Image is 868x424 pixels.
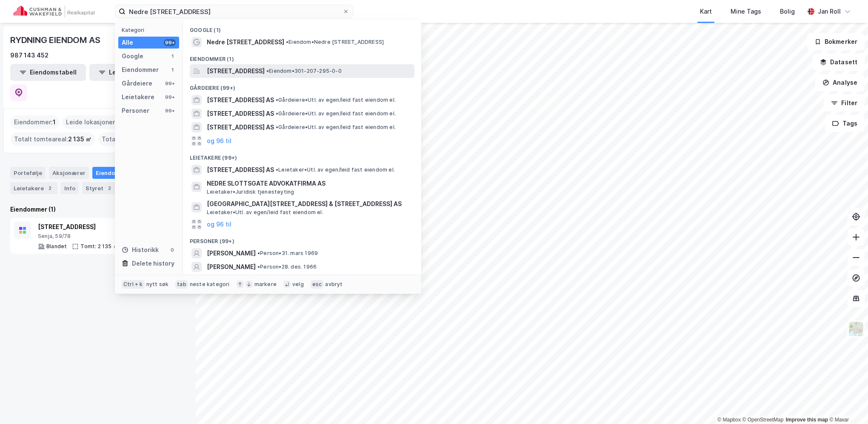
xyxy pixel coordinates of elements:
span: NEDRE SLOTTSGATE ADVOKATFIRMA AS [207,178,411,189]
div: Styret [82,182,117,194]
div: Kart [700,6,712,17]
span: Leietaker • Utl. av egen/leid fast eiendom el. [207,209,323,216]
div: Ctrl + k [122,280,145,289]
a: Improve this map [786,417,828,423]
div: RYDNING EIENDOM AS [10,33,102,47]
div: tab [175,280,188,289]
div: esc [311,280,324,289]
div: 99+ [164,80,176,87]
div: Leietakere [10,182,57,194]
div: Google [122,51,143,61]
span: 2 135 ㎡ [68,134,91,144]
span: Gårdeiere • Utl. av egen/leid fast eiendom el. [276,97,396,103]
a: OpenStreetMap [742,417,784,423]
div: 99+ [164,39,176,46]
span: [STREET_ADDRESS] [207,66,265,76]
div: Portefølje [10,167,46,179]
div: neste kategori [190,281,230,288]
div: Gårdeiere [122,78,152,89]
span: • [276,124,278,130]
div: 1 [169,66,176,73]
span: Leietaker • Juridisk tjenesteyting [207,189,294,195]
span: • [257,264,260,270]
div: Totalt byggareal : [98,132,174,146]
span: [PERSON_NAME] [207,248,256,258]
span: • [286,39,288,45]
div: velg [292,281,304,288]
span: Leietaker • Utl. av egen/leid fast eiendom el. [276,166,395,173]
div: Gårdeiere (99+) [183,78,421,93]
button: Leietakertabell [89,64,165,81]
button: Bokmerker [807,33,865,50]
div: Kontrollprogram for chat [825,383,868,424]
button: Filter [824,95,865,112]
div: Eiendommer (1) [183,49,421,64]
div: 987 143 452 [10,50,49,60]
div: Kategori [122,27,179,33]
div: Eiendommer [92,167,145,179]
button: Datasett [813,54,865,71]
span: • [266,68,269,74]
div: 2 [46,184,54,192]
div: Aksjonærer [49,167,89,179]
img: cushman-wakefield-realkapital-logo.202ea83816669bd177139c58696a8fa1.svg [14,6,94,17]
div: Bolig [780,6,795,17]
div: Blandet [46,243,67,250]
span: [STREET_ADDRESS] AS [207,95,274,105]
div: Eiendommer : [11,115,59,129]
div: Tomt: 2 135 ㎡ [80,243,118,250]
span: 1 [53,117,56,127]
span: Eiendom • 301-207-295-0-0 [266,68,342,74]
div: Mine Tags [731,6,761,17]
div: Personer [122,106,149,116]
span: • [257,250,260,256]
span: [STREET_ADDRESS] AS [207,109,274,119]
span: Person • 28. des. 1966 [257,264,317,270]
div: Google (1) [183,20,421,35]
span: Gårdeiere • Utl. av egen/leid fast eiendom el. [276,110,396,117]
div: Alle [122,37,133,48]
button: og 96 til [207,219,231,229]
span: • [276,97,278,103]
a: Mapbox [717,417,741,423]
span: [STREET_ADDRESS] AS [207,165,274,175]
button: og 96 til [207,136,231,146]
div: Totalt tomteareal : [11,132,95,146]
div: Eiendommer [122,65,159,75]
div: Personer (99+) [183,231,421,246]
div: Leide lokasjoner : [63,115,123,129]
button: Eiendomstabell [10,64,86,81]
div: Jan Roll [818,6,841,17]
input: Søk på adresse, matrikkel, gårdeiere, leietakere eller personer [126,5,343,18]
img: Z [848,321,864,337]
div: Info [61,182,79,194]
div: 2 [105,184,114,192]
span: Gårdeiere • Utl. av egen/leid fast eiendom el. [276,124,396,131]
div: [STREET_ADDRESS] [38,222,166,232]
button: Tags [825,115,865,132]
div: Historikk [122,245,159,255]
button: Analyse [815,74,865,91]
div: 0 [169,246,176,253]
div: avbryt [325,281,343,288]
div: 1 [169,53,176,60]
span: Person • 31. mars 1969 [257,250,318,257]
span: [PERSON_NAME] [207,262,256,272]
div: Leietakere [122,92,154,102]
span: [STREET_ADDRESS] AS [207,122,274,132]
span: Nedre [STREET_ADDRESS] [207,37,284,47]
span: Eiendom • Nedre [STREET_ADDRESS] [286,39,384,46]
iframe: Chat Widget [825,383,868,424]
div: Leietakere (99+) [183,148,421,163]
div: 99+ [164,107,176,114]
span: • [276,110,278,117]
div: Eiendommer (1) [10,204,186,215]
div: Delete history [132,258,174,269]
div: Senja, 59/78 [38,233,166,240]
span: [GEOGRAPHIC_DATA][STREET_ADDRESS] & [STREET_ADDRESS] AS [207,199,411,209]
div: nytt søk [146,281,169,288]
span: • [276,166,278,173]
div: markere [254,281,277,288]
div: 99+ [164,94,176,100]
